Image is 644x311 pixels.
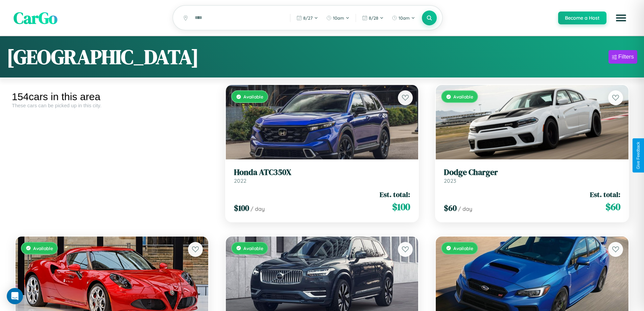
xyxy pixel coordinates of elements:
h3: Honda ATC350X [234,168,410,177]
div: Filters [618,53,634,60]
a: Dodge Charger2023 [444,168,620,184]
div: 154 cars in this area [12,91,212,103]
button: Become a Host [558,12,606,24]
span: Est. total: [590,190,620,199]
span: / day [458,205,472,212]
h3: Dodge Charger [444,168,620,177]
span: Available [243,245,263,251]
button: 10am [388,13,419,23]
span: $ 100 [234,202,249,214]
span: 10am [333,15,344,21]
span: $ 60 [444,202,457,214]
button: 8/27 [293,13,321,23]
span: Est. total: [380,190,410,199]
span: Available [243,94,263,99]
span: 2022 [234,177,246,184]
button: 10am [323,13,353,23]
span: $ 100 [392,200,410,214]
span: 8 / 28 [369,15,378,21]
div: Give Feedback [636,142,641,169]
span: Available [453,245,473,251]
span: 10am [399,15,410,21]
span: 8 / 27 [303,15,313,21]
div: These cars can be picked up in this city. [12,103,212,108]
span: CarGo [14,7,57,29]
button: Filters [609,50,637,64]
a: Honda ATC350X2022 [234,168,410,184]
button: Open menu [612,8,630,27]
span: Available [453,94,473,99]
span: Available [33,245,53,251]
h1: [GEOGRAPHIC_DATA] [7,43,199,71]
span: / day [251,205,265,212]
button: 8/28 [359,13,387,23]
span: $ 60 [605,200,620,214]
div: Open Intercom Messenger [7,288,23,304]
span: 2023 [444,177,456,184]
